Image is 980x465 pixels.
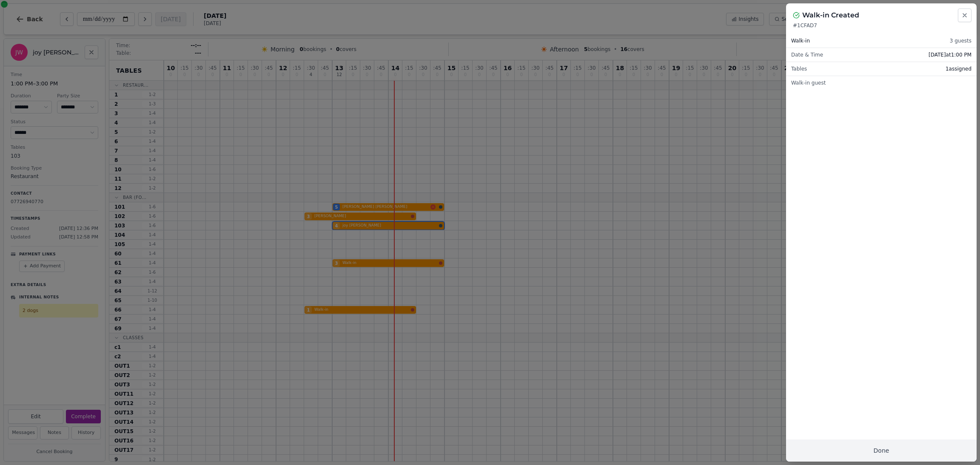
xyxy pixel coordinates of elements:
div: Walk-in guest [786,76,977,90]
button: Done [786,439,977,462]
span: 3 guests [950,37,971,44]
span: Tables [791,65,807,72]
h2: Walk-in Created [802,10,859,20]
span: 1 assigned [946,65,971,72]
p: # 1CFAD7 [793,22,970,29]
span: [DATE] at 1:00 PM [929,51,971,58]
span: Date & Time [791,51,823,58]
span: Walk-in [791,37,810,44]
